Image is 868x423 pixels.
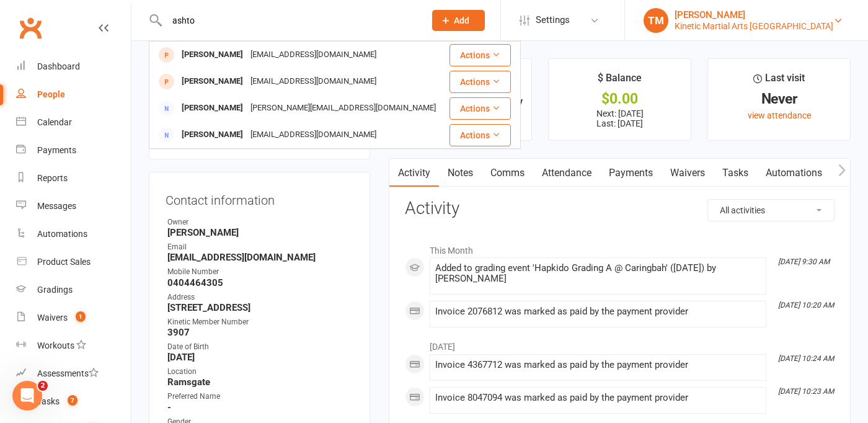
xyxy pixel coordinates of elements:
[598,70,642,92] div: $ Balance
[167,266,353,278] div: Mobile Number
[68,395,77,406] span: 7
[37,368,99,378] div: Assessments
[178,99,247,117] div: [PERSON_NAME]
[163,12,416,29] input: Search...
[757,159,831,187] a: Automations
[37,285,73,295] div: Gradings
[16,192,131,220] a: Messages
[167,292,353,303] div: Address
[37,341,74,350] div: Workouts
[449,124,511,146] button: Actions
[449,44,511,66] button: Actions
[533,159,600,187] a: Attendance
[167,227,353,238] strong: [PERSON_NAME]
[37,201,76,211] div: Messages
[16,53,131,81] a: Dashboard
[16,388,131,416] a: Tasks 7
[435,306,761,317] div: Invoice 2076812 was marked as paid by the payment provider
[167,277,353,288] strong: 0404464305
[482,159,533,187] a: Comms
[449,71,511,93] button: Actions
[714,159,757,187] a: Tasks
[167,252,353,263] strong: [EMAIL_ADDRESS][DOMAIN_NAME]
[405,199,835,218] h3: Activity
[16,248,131,276] a: Product Sales
[37,89,65,99] div: People
[167,327,353,338] strong: 3907
[432,10,485,31] button: Add
[435,263,761,284] div: Added to grading event 'Hapkido Grading A @ Caringbah' ([DATE]) by [PERSON_NAME]
[778,257,830,266] i: [DATE] 9:30 AM
[15,12,46,43] a: Clubworx
[16,276,131,304] a: Gradings
[560,109,680,128] p: Next: [DATE] Last: [DATE]
[37,145,76,155] div: Payments
[12,381,42,411] iframe: Intercom live chat
[435,360,761,370] div: Invoice 4367712 was marked as paid by the payment provider
[166,189,353,207] h3: Contact information
[778,387,834,396] i: [DATE] 10:23 AM
[167,216,353,228] div: Owner
[748,110,811,120] a: view attendance
[662,159,714,187] a: Waivers
[753,70,805,92] div: Last visit
[167,376,353,388] strong: Ramsgate
[16,109,131,136] a: Calendar
[16,332,131,360] a: Workouts
[16,136,131,164] a: Payments
[178,46,247,64] div: [PERSON_NAME]
[37,61,80,71] div: Dashboard
[167,341,353,353] div: Date of Birth
[167,241,353,253] div: Email
[247,126,380,144] div: [EMAIL_ADDRESS][DOMAIN_NAME]
[167,316,353,328] div: Kinetic Member Number
[600,159,662,187] a: Payments
[16,304,131,332] a: Waivers 1
[37,173,68,183] div: Reports
[16,220,131,248] a: Automations
[178,126,247,144] div: [PERSON_NAME]
[38,381,48,391] span: 2
[389,159,439,187] a: Activity
[675,20,833,32] div: Kinetic Martial Arts [GEOGRAPHIC_DATA]
[37,117,72,127] div: Calendar
[449,97,511,120] button: Actions
[435,393,761,403] div: Invoice 8047094 was marked as paid by the payment provider
[167,391,353,403] div: Preferred Name
[778,301,834,309] i: [DATE] 10:20 AM
[560,92,680,105] div: $0.00
[167,302,353,313] strong: [STREET_ADDRESS]
[644,8,668,33] div: TM
[247,99,440,117] div: [PERSON_NAME][EMAIL_ADDRESS][DOMAIN_NAME]
[16,360,131,388] a: Assessments
[778,354,834,363] i: [DATE] 10:24 AM
[247,46,380,64] div: [EMAIL_ADDRESS][DOMAIN_NAME]
[405,238,835,257] li: This Month
[167,402,353,413] strong: -
[37,313,68,323] div: Waivers
[439,159,482,187] a: Notes
[37,229,87,239] div: Automations
[76,311,86,322] span: 1
[454,16,469,25] span: Add
[16,81,131,109] a: People
[675,9,833,20] div: [PERSON_NAME]
[719,92,839,105] div: Never
[16,164,131,192] a: Reports
[37,257,91,267] div: Product Sales
[247,73,380,91] div: [EMAIL_ADDRESS][DOMAIN_NAME]
[405,334,835,354] li: [DATE]
[167,352,353,363] strong: [DATE]
[178,73,247,91] div: [PERSON_NAME]
[167,366,353,378] div: Location
[536,6,570,34] span: Settings
[37,396,60,406] div: Tasks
